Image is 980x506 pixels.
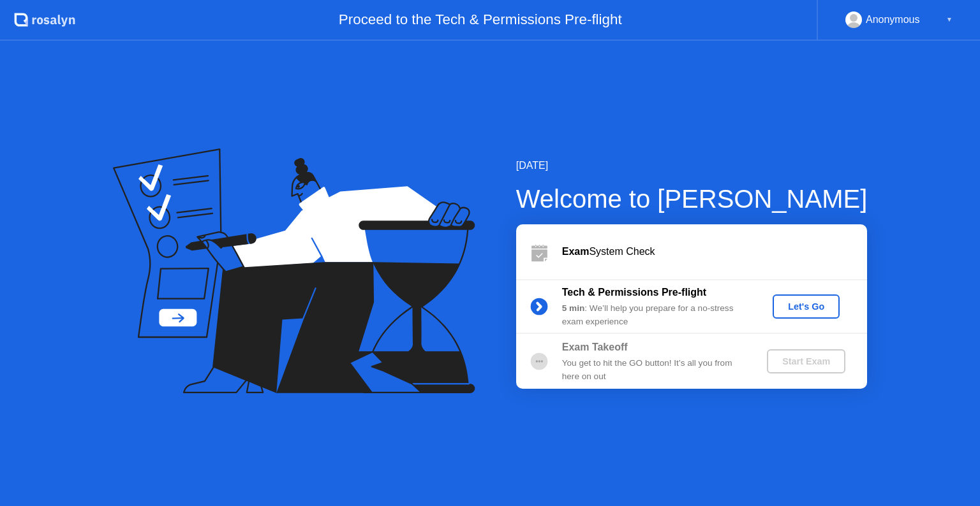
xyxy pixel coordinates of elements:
b: Exam [562,246,590,257]
div: Welcome to [PERSON_NAME] [516,180,868,218]
div: ▼ [946,11,953,28]
b: Exam Takeoff [562,342,628,352]
b: Tech & Permissions Pre-flight [562,287,706,298]
div: You get to hit the GO button! It’s all you from here on out [562,357,746,383]
b: 5 min [562,303,585,313]
div: Start Exam [772,356,840,366]
div: [DATE] [516,158,868,173]
div: System Check [562,244,867,259]
button: Start Exam [767,349,845,373]
button: Let's Go [773,294,840,319]
div: Anonymous [866,11,920,28]
div: Let's Go [778,301,835,312]
div: : We’ll help you prepare for a no-stress exam experience [562,302,746,328]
